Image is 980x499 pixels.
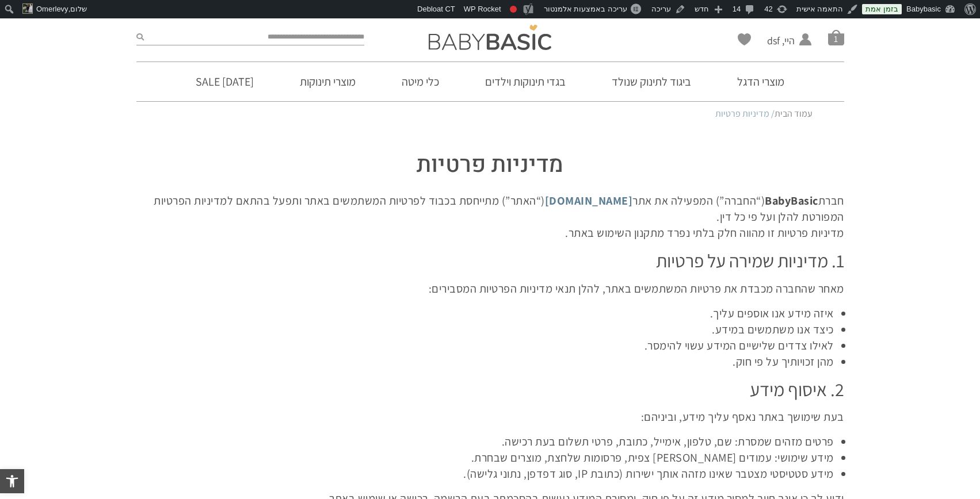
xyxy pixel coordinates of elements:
p: לאילו צדדים שלישיים המידע עשוי להימסר. [136,337,834,354]
a: Wishlist [738,33,751,45]
p: מהן זכויותיך על פי חוק. [136,354,834,370]
strong: BabyBasic [765,193,818,208]
span: החשבון שלי [767,48,795,62]
p: פרטים מזהים שמסרת: שם, טלפון, אימייל, כתובת, פרטי תשלום בעת רכישה. [136,433,834,450]
span: סל קניות [828,29,844,45]
p: מידע סטטיסטי מצטבר שאינו מזהה אותך ישירות (כתובת IP, סוג דפדפן, נתוני גלישה). [136,466,834,482]
a: [DOMAIN_NAME] [545,193,633,208]
a: בזמן אמת [862,4,902,14]
h2: 1. מדיניות שמירה על פרטיות [136,249,844,271]
span: Wishlist [738,33,751,49]
span: Omerlevy [36,5,68,13]
p: מאחר שהחברה מכבדת את פרטיות המשתמשים באתר, להלן תנאי מדיניות הפרטיות המסבירים: [136,281,844,297]
a: מוצרי תינוקות [283,62,373,101]
p: מידע שימושי: עמודים [PERSON_NAME] צפית, פרסומות שלחצת, מוצרים שבחרת. [136,450,834,466]
div: Focus keyphrase not set [510,6,517,13]
p: בעת שימושך באתר נאסף עליך מידע, וביניהם: [136,409,844,425]
img: Baby Basic בגדי תינוקות וילדים אונליין [429,25,551,50]
h2: 2. איסוף מידע [136,378,844,400]
nav: Breadcrumb [168,108,813,120]
a: בגדי תינוקות וילדים [468,62,583,101]
a: כלי מיטה [384,62,456,101]
h1: מדיניות פרטיות [136,149,844,181]
p: איזה מידע אנו אוספים עליך. [136,305,834,321]
a: סל קניות1 [828,29,844,45]
a: ביגוד לתינוק שנולד [594,62,708,101]
a: עמוד הבית [775,108,813,120]
p: חברת (“החברה”) המפעילה את אתר (“האתר”) מתייחסת בכבוד לפרטיות המשתמשים באתר ותפעל בהתאם למדיניות ה... [136,193,844,241]
span: עריכה באמצעות אלמנטור [544,5,627,13]
p: כיצד אנו משתמשים במידע. [136,321,834,337]
a: מוצרי הדגל [720,62,802,101]
a: [DATE] SALE [178,62,271,101]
